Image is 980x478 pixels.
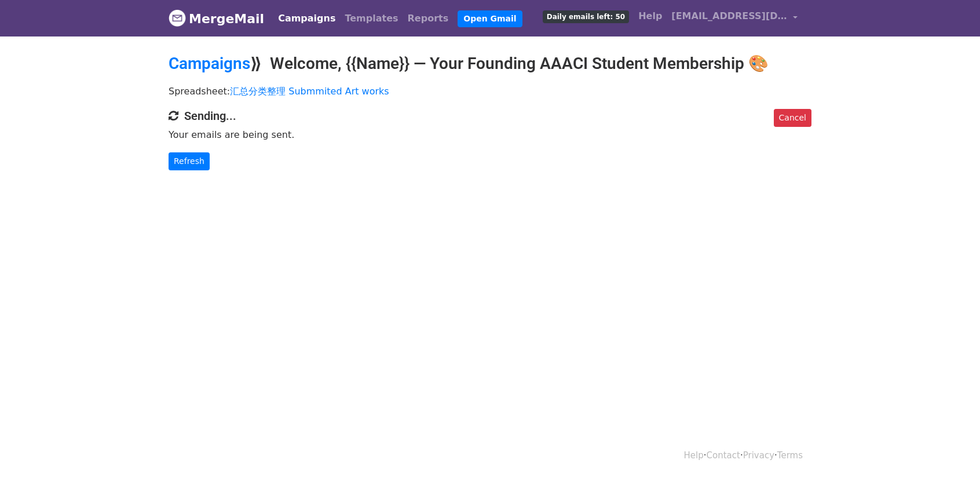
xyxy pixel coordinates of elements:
[634,5,667,28] a: Help
[667,5,802,32] a: [EMAIL_ADDRESS][DOMAIN_NAME]
[169,54,811,74] h2: ⟫ Welcome, {{Name}} — Your Founding AAACI Student Membership 🎨
[707,450,740,461] a: Contact
[458,10,522,27] a: Open Gmail
[169,129,811,141] p: Your emails are being sent.
[169,9,186,27] img: MergeMail logo
[230,86,389,97] a: 汇总分类整理 Submmited Art works
[684,450,704,461] a: Help
[403,7,454,30] a: Reports
[169,85,811,97] p: Spreadsheet:
[273,7,340,30] a: Campaigns
[169,109,811,123] h4: Sending...
[777,450,803,461] a: Terms
[538,5,634,28] a: Daily emails left: 50
[774,109,811,127] a: Cancel
[169,152,210,170] a: Refresh
[743,450,774,461] a: Privacy
[340,7,403,30] a: Templates
[169,6,264,31] a: MergeMail
[671,9,787,23] span: [EMAIL_ADDRESS][DOMAIN_NAME]
[169,54,250,73] a: Campaigns
[543,10,629,23] span: Daily emails left: 50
